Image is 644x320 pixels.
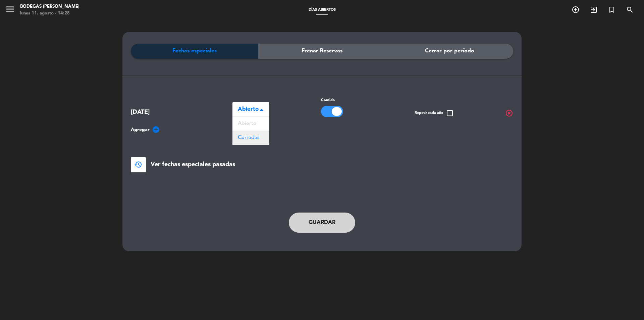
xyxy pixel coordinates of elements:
[289,213,355,233] button: Guardar
[608,6,616,14] i: turned_in_not
[131,126,150,134] span: Agregar
[603,4,621,15] span: Reserva especial
[590,6,598,14] i: exit_to_app
[134,161,142,169] span: restore
[20,10,79,17] div: lunes 11. agosto - 14:28
[626,6,634,14] i: search
[131,107,181,117] span: [DATE]
[415,109,454,117] span: Repetir cada año
[20,3,79,10] div: Bodegas [PERSON_NAME]
[567,4,585,15] span: RESERVAR MESA
[152,126,160,134] i: add_circle
[151,160,235,170] span: Ver fechas especiales pasadas
[131,157,146,172] button: restore
[5,4,15,14] i: menu
[5,4,15,16] button: menu
[446,109,454,117] span: check_box_outline_blank
[572,6,580,14] i: add_circle_outline
[238,105,259,114] span: Abierto
[621,4,639,15] span: BUSCAR
[238,121,257,126] span: Abierto
[302,47,342,55] span: Frenar Reservas
[505,109,513,117] span: highlight_off
[321,97,335,103] label: Comida
[585,4,603,15] span: WALK IN
[172,47,217,55] span: Fechas especiales
[305,8,339,12] span: Días abiertos
[425,47,474,55] span: Cerrar por período
[238,135,260,140] span: Cerradas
